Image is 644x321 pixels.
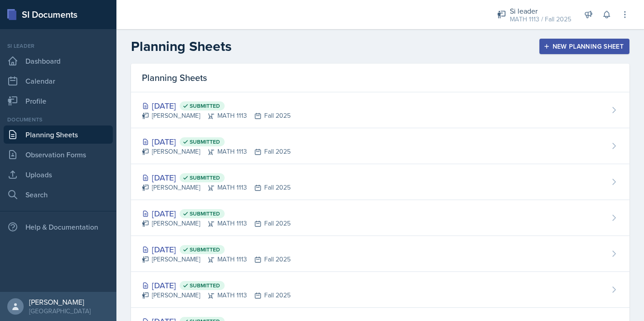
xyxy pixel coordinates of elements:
[4,186,113,204] a: Search
[142,255,291,264] div: [PERSON_NAME] MATH 1113 Fall 2025
[190,102,220,110] span: Submitted
[4,115,113,124] div: Documents
[4,92,113,110] a: Profile
[510,5,571,16] div: Si leader
[131,164,629,200] a: [DATE] Submitted [PERSON_NAME]MATH 1113Fall 2025
[29,297,91,306] div: [PERSON_NAME]
[539,39,629,54] button: New Planning Sheet
[131,38,231,55] h2: Planning Sheets
[4,72,113,90] a: Calendar
[4,52,113,70] a: Dashboard
[4,218,113,236] div: Help & Documentation
[142,147,291,156] div: [PERSON_NAME] MATH 1113 Fall 2025
[4,145,113,164] a: Observation Forms
[545,43,624,50] div: New Planning Sheet
[190,174,220,181] span: Submitted
[131,92,629,128] a: [DATE] Submitted [PERSON_NAME]MATH 1113Fall 2025
[142,207,291,220] div: [DATE]
[190,282,220,289] span: Submitted
[142,243,291,256] div: [DATE]
[142,291,291,300] div: [PERSON_NAME] MATH 1113 Fall 2025
[4,125,113,144] a: Planning Sheets
[29,306,91,316] div: [GEOGRAPHIC_DATA]
[142,183,291,192] div: [PERSON_NAME] MATH 1113 Fall 2025
[142,100,291,112] div: [DATE]
[142,279,291,291] div: [DATE]
[131,272,629,308] a: [DATE] Submitted [PERSON_NAME]MATH 1113Fall 2025
[190,138,220,145] span: Submitted
[4,42,113,50] div: Si leader
[4,166,113,184] a: Uploads
[142,135,291,148] div: [DATE]
[142,171,291,184] div: [DATE]
[142,219,291,228] div: [PERSON_NAME] MATH 1113 Fall 2025
[190,210,220,217] span: Submitted
[131,128,629,164] a: [DATE] Submitted [PERSON_NAME]MATH 1113Fall 2025
[131,64,629,92] div: Planning Sheets
[510,15,571,24] div: MATH 1113 / Fall 2025
[131,236,629,272] a: [DATE] Submitted [PERSON_NAME]MATH 1113Fall 2025
[131,200,629,236] a: [DATE] Submitted [PERSON_NAME]MATH 1113Fall 2025
[142,111,291,120] div: [PERSON_NAME] MATH 1113 Fall 2025
[190,246,220,253] span: Submitted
